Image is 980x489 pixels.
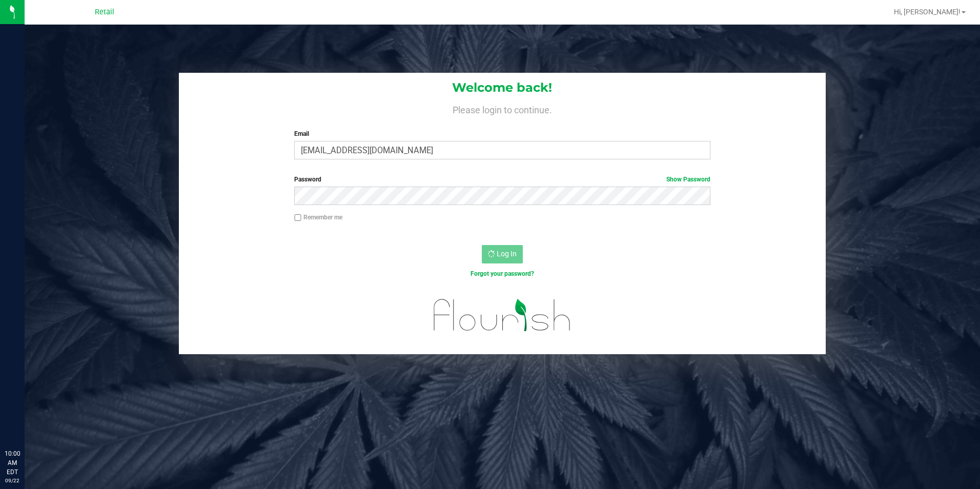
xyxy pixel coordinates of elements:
p: 09/22 [5,477,20,484]
h1: Welcome back! [179,81,826,94]
span: Retail [95,8,114,16]
a: Forgot your password? [471,270,534,277]
label: Remember me [294,213,342,222]
label: Email [294,129,710,138]
p: 10:00 AM EDT [5,449,20,477]
span: Password [294,176,321,183]
h4: Please login to continue. [179,103,826,115]
span: Hi, [PERSON_NAME]! [894,8,961,16]
input: Remember me [294,214,301,221]
img: flourish_logo.svg [421,289,583,341]
button: Log In [482,245,523,263]
span: Log In [497,250,517,258]
a: Show Password [666,176,710,183]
